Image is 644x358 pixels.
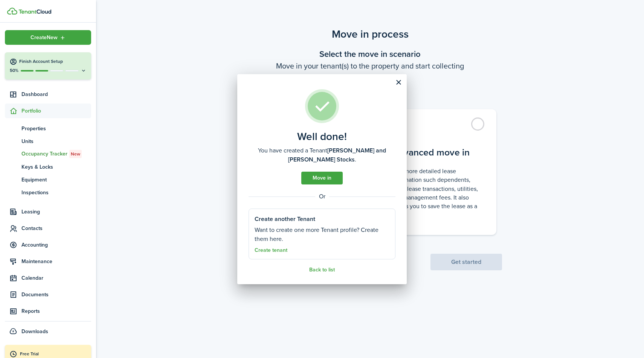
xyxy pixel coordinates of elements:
[255,215,315,224] well-done-section-title: Create another Tenant
[255,225,389,244] well-done-section-description: Want to create one more Tenant profile? Create them here.
[249,192,395,201] well-done-separator: Or
[301,172,343,184] a: Move in
[309,267,335,273] a: Back to list
[255,247,287,253] a: Create tenant
[297,131,347,143] well-done-title: Well done!
[288,146,386,164] b: [PERSON_NAME] and [PERSON_NAME] Stocks
[249,146,395,164] well-done-description: You have created a Tenant .
[392,76,405,89] button: Close modal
